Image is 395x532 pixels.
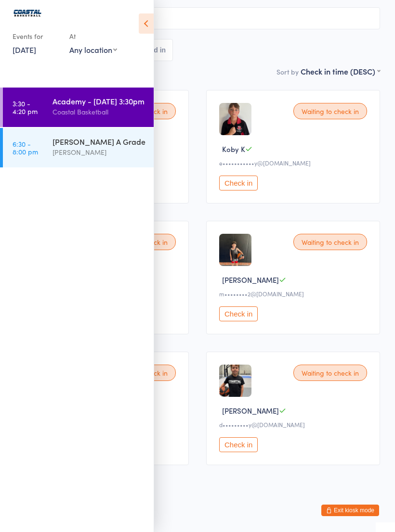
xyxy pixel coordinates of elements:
[293,365,367,381] div: Waiting to check in
[69,44,117,55] div: Any location
[293,103,367,119] div: Waiting to check in
[69,28,117,44] div: At
[219,437,258,452] button: Check in
[219,290,370,298] div: m••••••••2@[DOMAIN_NAME]
[3,88,154,127] a: 3:30 -4:20 pmAcademy - [DATE] 3:30pmCoastal Basketball
[53,147,145,158] div: [PERSON_NAME]
[321,505,379,516] button: Exit kiosk mode
[222,405,279,416] span: [PERSON_NAME]
[53,136,145,147] div: [PERSON_NAME] A Grade
[301,66,380,76] div: Check in time (DESC)
[10,7,46,19] img: Coastal Basketball
[219,420,370,429] div: d•••••••••y@[DOMAIN_NAME]
[219,365,251,397] img: image1755585577.png
[293,234,367,250] div: Waiting to check in
[219,306,258,321] button: Check in
[222,275,279,285] span: [PERSON_NAME]
[13,100,38,115] time: 3:30 - 4:20 pm
[276,67,299,76] label: Sort by
[219,176,258,190] button: Check in
[13,28,60,44] div: Events for
[222,144,245,154] span: Koby K
[219,103,251,135] img: image1755585406.png
[53,96,145,106] div: Academy - [DATE] 3:30pm
[53,106,145,117] div: Coastal Basketball
[15,7,380,29] input: Search
[3,128,154,167] a: 6:30 -8:00 pm[PERSON_NAME] A Grade[PERSON_NAME]
[219,159,370,167] div: e•••••••••••y@[DOMAIN_NAME]
[219,234,251,266] img: image1756714966.png
[13,140,38,155] time: 6:30 - 8:00 pm
[13,44,36,55] a: [DATE]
